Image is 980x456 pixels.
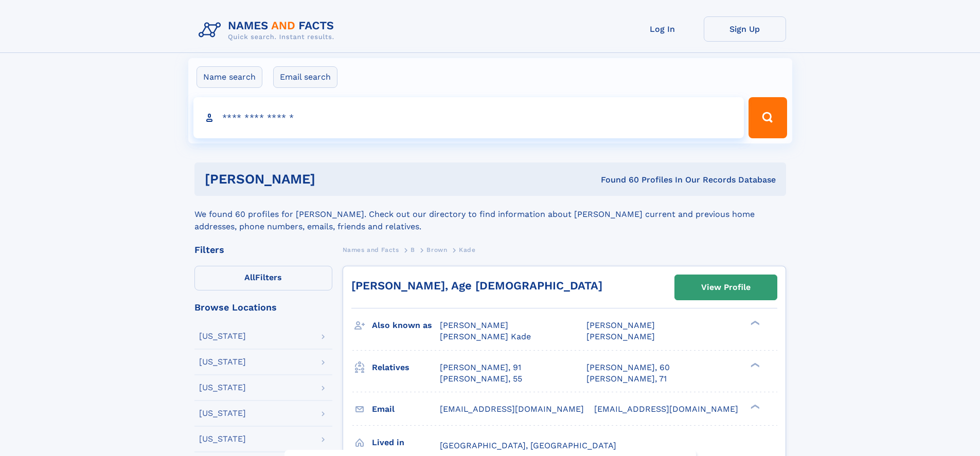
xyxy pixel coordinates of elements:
[426,243,447,256] a: Brown
[244,272,255,282] span: All
[372,434,440,451] h3: Lived in
[426,246,447,253] span: Brown
[199,384,246,392] div: [US_STATE]
[440,332,531,341] span: [PERSON_NAME] Kade
[586,373,667,385] a: [PERSON_NAME], 71
[748,361,760,368] div: ❯
[701,276,751,299] div: View Profile
[351,279,602,292] a: [PERSON_NAME], Age [DEMOGRAPHIC_DATA]
[748,320,760,326] div: ❯
[194,16,343,44] img: Logo Names and Facts
[440,404,584,414] span: [EMAIL_ADDRESS][DOMAIN_NAME]
[440,441,616,450] span: [GEOGRAPHIC_DATA], [GEOGRAPHIC_DATA]
[440,373,522,385] a: [PERSON_NAME], 55
[440,320,508,330] span: [PERSON_NAME]
[372,317,440,334] h3: Also known as
[343,243,399,256] a: Names and Facts
[199,332,246,340] div: [US_STATE]
[193,97,744,138] input: search input
[197,66,262,88] label: Name search
[675,275,777,300] a: View Profile
[194,245,332,254] div: Filters
[586,332,655,341] span: [PERSON_NAME]
[372,359,440,376] h3: Relatives
[199,435,246,443] div: [US_STATE]
[459,246,475,253] span: Kade
[194,196,786,233] div: We found 60 profiles for [PERSON_NAME]. Check out our directory to find information about [PERSON...
[194,303,332,312] div: Browse Locations
[621,16,704,42] a: Log In
[586,362,670,373] a: [PERSON_NAME], 60
[199,409,246,417] div: [US_STATE]
[594,404,738,414] span: [EMAIL_ADDRESS][DOMAIN_NAME]
[586,320,655,330] span: [PERSON_NAME]
[199,358,246,366] div: [US_STATE]
[372,400,440,418] h3: Email
[440,362,521,373] a: [PERSON_NAME], 91
[458,174,776,186] div: Found 60 Profiles In Our Records Database
[411,246,415,253] span: B
[411,243,415,256] a: B
[749,97,787,138] button: Search Button
[194,266,332,290] label: Filters
[273,66,337,88] label: Email search
[704,16,786,42] a: Sign Up
[205,173,458,186] h1: [PERSON_NAME]
[748,403,760,410] div: ❯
